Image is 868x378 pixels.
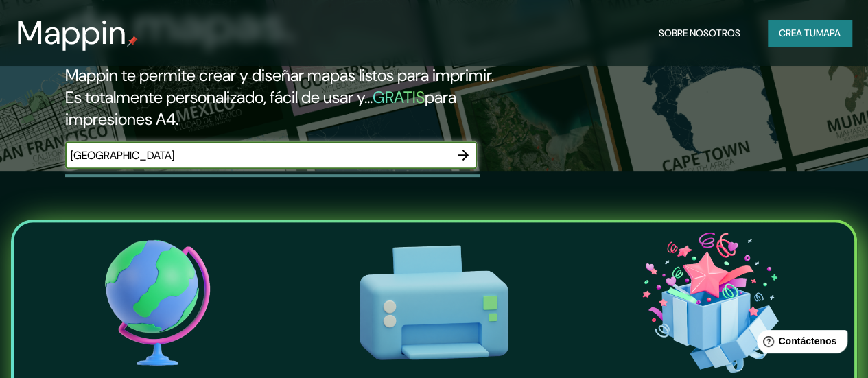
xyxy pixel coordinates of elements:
[779,27,816,39] font: Crea tu
[127,36,138,47] img: pin de mapeo
[653,20,746,46] button: Sobre nosotros
[659,27,740,39] font: Sobre nosotros
[746,324,853,363] iframe: Lanzador de widgets de ayuda
[16,11,127,54] font: Mappin
[768,20,852,46] button: Crea tumapa
[816,27,841,39] font: mapa
[65,147,449,163] input: Elige tu lugar favorito
[373,86,425,108] font: GRATIS
[22,228,293,377] img: El mundo es tu icono de mapa
[65,86,456,130] font: para impresiones A4.
[65,64,494,86] font: Mappin te permite crear y diseñar mapas listos para imprimir.
[298,228,570,377] img: Crea impresiones de cualquier tamaño-icono
[575,228,846,377] img: El icono del regalo perfecto
[65,86,373,108] font: Es totalmente personalizado, fácil de usar y...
